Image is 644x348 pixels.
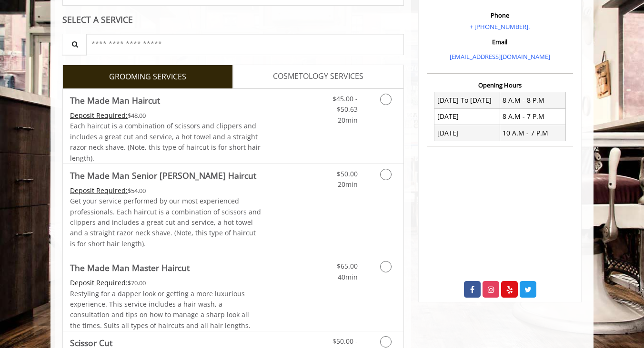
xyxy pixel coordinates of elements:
[70,94,160,107] b: The Made Man Haircut
[434,125,500,141] td: [DATE]
[500,125,565,141] td: 10 A.M - 7 P.M
[427,82,573,88] h3: Opening Hours
[434,108,500,125] td: [DATE]
[337,261,358,271] span: $65.00
[500,92,565,108] td: 8 A.M - 8 P.M
[337,169,358,178] span: $50.00
[70,169,256,182] b: The Made Man Senior [PERSON_NAME] Haircut
[434,92,500,108] td: [DATE] To [DATE]
[273,70,363,83] span: COSMETOLOGY SERVICES
[500,108,565,125] td: 8 A.M - 7 P.M
[70,185,262,196] div: $54.00
[338,272,358,281] span: 40min
[429,12,571,19] h3: Phone
[70,186,128,195] span: This service needs some Advance to be paid before we block your appointment
[70,278,128,287] span: This service needs some Advance to be paid before we block your appointment
[62,34,87,55] button: Service Search
[62,15,404,24] div: SELECT A SERVICE
[338,180,358,189] span: 20min
[70,261,190,274] b: The Made Man Master Haircut
[70,121,261,162] span: Each haircut is a combination of scissors and clippers and includes a great cut and service, a ho...
[70,278,262,288] div: $70.00
[450,52,550,61] a: [EMAIL_ADDRESS][DOMAIN_NAME]
[429,39,571,45] h3: Email
[70,289,251,330] span: Restyling for a dapper look or getting a more luxurious experience. This service includes a hair ...
[332,94,358,114] span: $45.00 - $50.63
[338,116,358,125] span: 20min
[70,110,262,121] div: $48.00
[109,71,186,83] span: GROOMING SERVICES
[70,111,128,120] span: This service needs some Advance to be paid before we block your appointment
[70,196,262,249] p: Get your service performed by our most experienced professionals. Each haircut is a combination o...
[470,22,530,31] a: + [PHONE_NUMBER].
